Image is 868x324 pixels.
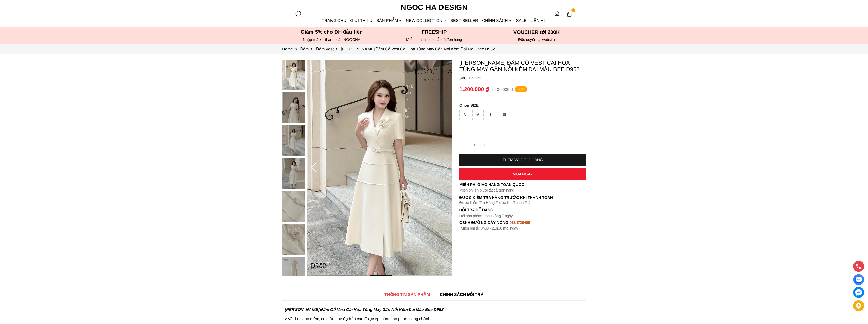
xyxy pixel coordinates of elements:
a: Ngoc Ha Design [396,1,472,13]
font: Miễn phí ship với tất cả đơn hàng [459,188,514,192]
p: Được Kiểm Tra Hàng Trước Khi Thanh Toán [459,200,586,205]
p: 1.200.000 ₫ [459,86,489,93]
div: L [486,110,496,120]
h6: SKU: [459,76,468,80]
img: Louisa Dress_ Đầm Cổ Vest Cài Hoa Tùng May Gân Nổi Kèm Đai Màu Bee D952_mini_0 [282,60,305,90]
font: (Miễn phí từ 8h30 - 21h00 mỗi ngày) [459,226,520,230]
input: Quantity input [459,140,490,150]
div: Chính sách [480,14,514,27]
img: Louisa Dress_ Đầm Cổ Vest Cài Hoa Tùng May Gân Nổi Kèm Đai Màu Bee D952_0 [307,60,452,276]
font: Nhập mã khi thanh toán NGOCHA [303,37,360,42]
a: BEST SELLER [449,14,480,27]
a: TRANG CHỦ [320,14,348,27]
div: XL [499,110,511,120]
font: cskh đường dây nóng: [459,220,510,225]
a: Link to Đầm Vest [316,47,341,51]
strong: [PERSON_NAME] Đầm Cổ Vest Cài Hoa Tùng May Gân Nổi Kèm Đai Màu Bee D952 [285,307,443,312]
p: ➣Vải Luciano mềm, co giãn nhẹ độ bền cao được ép mùng tạo phom sang chảnh. [285,307,584,321]
p: [PERSON_NAME] Đầm Cổ Vest Cài Hoa Tùng May Gân Nổi Kèm Đai Màu Bee D952 [459,60,586,73]
span: > [293,47,299,51]
h5: VOUCHER tới 200K [487,29,586,35]
span: THÔNG TIN SẢN PHẨM [384,291,430,298]
h6: Độc quyền tại website [487,37,586,42]
h6: Đổi trả dễ dàng [459,208,586,212]
a: Display image [853,274,864,285]
p: 2.400.000 ₫ [491,87,513,92]
font: Miễn phí giao hàng toàn quốc [459,182,524,187]
div: M [472,110,484,120]
font: Freeship [422,29,447,35]
a: SALE [514,14,528,27]
img: Display image [855,277,862,283]
p: SIZE [459,103,586,107]
font: Đổi sản phẩm trong vòng 7 ngày [459,214,513,218]
div: SẢN PHẨM [374,14,404,27]
img: Louisa Dress_ Đầm Cổ Vest Cài Hoa Tùng May Gân Nổi Kèm Đai Màu Bee D952_mini_4 [282,191,305,222]
a: GIỚI THIỆU [348,14,374,27]
div: MUA NGAY [459,172,586,176]
a: NEW COLLECTION [404,14,448,27]
a: Link to Louisa Dress_ Đầm Cổ Vest Cài Hoa Tùng May Gân Nổi Kèm Đai Màu Bee D952 [341,47,495,51]
img: Louisa Dress_ Đầm Cổ Vest Cài Hoa Tùng May Gân Nổi Kèm Đai Màu Bee D952_mini_1 [282,92,305,123]
img: Louisa Dress_ Đầm Cổ Vest Cài Hoa Tùng May Gân Nổi Kèm Đai Màu Bee D952_mini_3 [282,158,305,189]
span: 0 [571,8,576,12]
h6: MIễn phí ship cho tất cả đơn hàng [384,37,484,42]
a: Link to Home [282,47,300,51]
div: S [459,110,470,120]
img: Louisa Dress_ Đầm Cổ Vest Cài Hoa Tùng May Gân Nổi Kèm Đai Màu Bee D952_mini_6 [282,257,305,288]
font: Giảm 5% cho ĐH đầu tiên [301,29,363,35]
p: Được Kiểm Tra Hàng Trước Khi Thanh Toán [459,195,586,200]
a: messenger [853,287,864,298]
a: LIÊN HỆ [528,14,548,27]
font: 0334726465 [510,220,530,225]
span: CHÍNH SÁCH ĐỔI TRẢ [440,291,484,298]
img: img-CART-ICON-ksit0nf1 [567,11,572,17]
p: TP4126 [468,76,586,80]
p: 50% [515,86,527,93]
a: Link to Đầm [300,47,316,51]
span: > [309,47,315,51]
div: THÊM VÀO GIỎ HÀNG [459,158,586,162]
img: Louisa Dress_ Đầm Cổ Vest Cài Hoa Tùng May Gân Nổi Kèm Đai Màu Bee D952_mini_2 [282,125,305,156]
span: > [334,47,340,51]
img: Louisa Dress_ Đầm Cổ Vest Cài Hoa Tùng May Gân Nổi Kèm Đai Màu Bee D952_mini_5 [282,224,305,255]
